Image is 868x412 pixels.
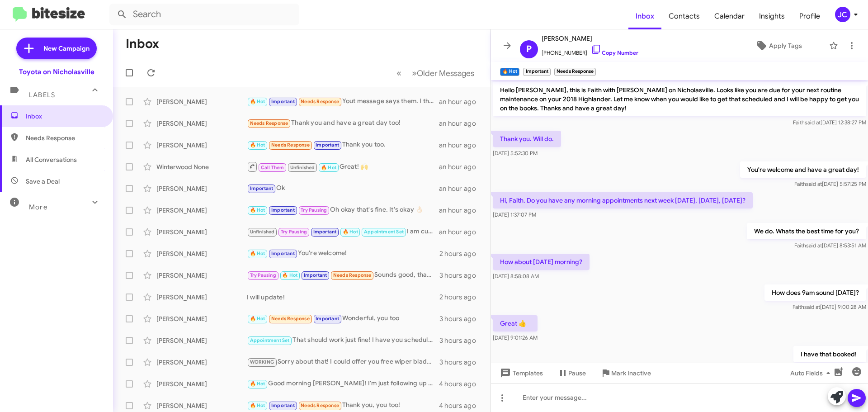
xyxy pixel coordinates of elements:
span: New Campaign [43,44,90,53]
div: Good morning [PERSON_NAME]! I'm just following up to see if you'd like to schedule. [247,379,439,389]
span: [PERSON_NAME] [542,33,638,44]
div: [PERSON_NAME] [156,249,247,258]
div: [PERSON_NAME] [156,293,247,302]
div: 3 hours ago [439,271,483,280]
span: 🔥 Hot [343,229,358,235]
span: 🔥 Hot [250,403,265,408]
span: said at [806,180,822,187]
span: said at [805,119,821,126]
span: Faith [DATE] 12:38:27 PM [793,119,866,126]
button: Mark Inactive [593,365,658,381]
span: Important [250,185,274,191]
span: [DATE] 5:52:30 PM [493,150,538,156]
span: Important [271,99,295,104]
span: 🔥 Hot [250,99,265,104]
span: Needs Response [250,120,288,126]
a: Contacts [661,3,707,29]
button: Previous [391,64,407,82]
span: Inbox [26,112,103,121]
span: 🔥 Hot [250,207,265,213]
span: Faith [DATE] 8:53:51 AM [794,242,866,249]
p: I have that booked! [793,346,866,362]
div: Yout message says them. I thought it was just 1 rim. [247,96,439,107]
div: Thank you and have a great day too! [247,118,439,128]
div: an hour ago [439,141,483,150]
span: Important [316,316,339,322]
span: Try Pausing [250,272,276,278]
div: 4 hours ago [439,379,483,388]
p: Great 👍 [493,315,538,331]
div: JC [835,7,850,22]
span: Important [271,207,295,213]
span: Needs Response [301,403,339,408]
div: Toyota on Nicholasville [19,67,94,76]
p: Hello [PERSON_NAME], this is Faith with [PERSON_NAME] on Nicholasville. Looks like you are due fo... [493,82,866,116]
span: Mark Inactive [611,365,651,381]
span: 🔥 Hot [250,251,265,256]
span: [DATE] 9:01:26 AM [493,334,538,341]
div: [PERSON_NAME] [156,336,247,345]
div: You're welcome! [247,248,439,259]
div: an hour ago [439,162,483,171]
nav: Page navigation example [392,64,480,82]
div: an hour ago [439,97,483,106]
div: [PERSON_NAME] [156,227,247,237]
p: We do. Whats the best time for you? [747,223,866,239]
a: Inbox [628,3,661,29]
div: 3 hours ago [439,314,483,323]
small: Important [523,68,550,76]
p: Thank you. Will do. [493,131,561,147]
div: [PERSON_NAME] [156,184,247,193]
div: 4 hours ago [439,401,483,410]
a: New Campaign [16,38,97,59]
p: How does 9am sound [DATE]? [764,284,866,301]
div: 2 hours ago [439,249,483,258]
span: « [396,67,401,79]
button: Templates [491,365,550,381]
span: 🔥 Hot [250,316,265,322]
a: Calendar [707,3,752,29]
div: Great! 🙌 [247,161,439,172]
div: [PERSON_NAME] [156,141,247,150]
span: Insights [752,3,792,29]
div: 3 hours ago [439,358,483,367]
div: 2 hours ago [439,293,483,302]
span: WORKING [250,359,274,365]
span: 🔥 Hot [250,142,265,148]
div: I am currently scheduling for [DATE] through [DATE]-[DATE]. [247,227,439,237]
span: Call Them [261,165,284,170]
div: Wonderful, you too [247,313,439,324]
button: JC [827,7,858,22]
span: Faith [DATE] 5:57:25 PM [794,180,866,187]
span: [DATE] 8:58:08 AM [493,273,539,279]
a: Copy Number [591,49,638,56]
span: Save a Deal [26,177,60,186]
div: an hour ago [439,184,483,193]
button: Next [406,64,480,82]
button: Auto Fields [783,365,841,381]
span: Important [304,272,327,278]
small: 🔥 Hot [500,68,519,76]
span: P [526,42,532,57]
div: [PERSON_NAME] [156,401,247,410]
span: Important [271,403,295,408]
span: Older Messages [417,68,474,78]
span: Important [313,229,337,235]
div: [PERSON_NAME] [156,358,247,367]
p: How about [DATE] morning? [493,254,590,270]
span: Apply Tags [769,38,802,54]
h1: Inbox [126,37,159,51]
span: Needs Response [333,272,372,278]
input: Search [109,4,299,25]
button: Apply Tags [732,38,825,54]
div: [PERSON_NAME] [156,206,247,215]
span: Unfinished [290,165,315,170]
span: Important [271,251,295,256]
span: Important [316,142,339,148]
span: » [412,67,417,79]
p: Hi, Faith. Do you have any morning appointments next week [DATE], [DATE], [DATE]? [493,192,753,208]
div: Oh okay that's fine. It's okay 👌🏻 [247,205,439,215]
span: Unfinished [250,229,275,235]
div: [PERSON_NAME] [156,119,247,128]
div: Thank you, you too! [247,400,439,411]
